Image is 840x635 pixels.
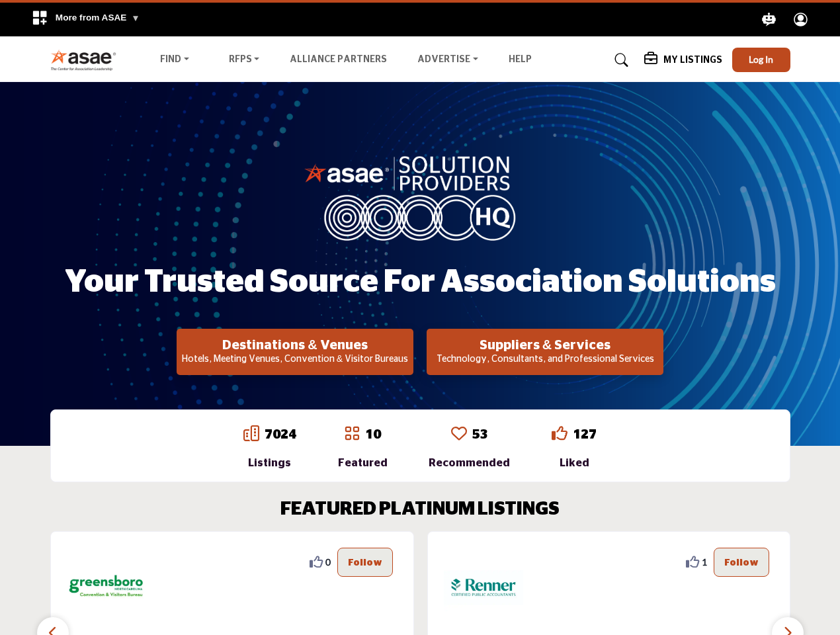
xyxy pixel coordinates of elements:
[602,50,637,71] a: Search
[177,329,413,375] button: Destinations & Venues Hotels, Meeting Venues, Convention & Visitor Bureaus
[280,499,560,521] h2: FEATURED PLATINUM LISTINGS
[365,428,381,441] a: 10
[749,54,773,65] span: Log In
[552,455,597,471] div: Liked
[451,425,467,444] a: Go to Recommended
[151,51,198,69] a: Find
[663,54,722,66] h5: My Listings
[724,555,759,570] p: Follow
[65,262,776,303] h1: Your Trusted Source for Association Solutions
[344,425,360,444] a: Go to Featured
[429,455,510,471] div: Recommended
[50,49,124,71] img: Site Logo
[265,428,296,441] a: 7024
[573,428,597,441] a: 127
[714,548,769,577] button: Follow
[337,548,393,577] button: Follow
[67,548,146,627] img: Greensboro Area CVB
[290,55,387,64] a: Alliance Partners
[338,455,388,471] div: Featured
[181,353,409,366] p: Hotels, Meeting Venues, Convention & Visitor Bureaus
[348,555,382,570] p: Follow
[427,329,663,375] button: Suppliers & Services Technology, Consultants, and Professional Services
[552,425,567,441] i: Go to Liked
[644,52,722,68] div: My Listings
[732,48,790,72] button: Log In
[304,153,536,240] img: image
[472,428,488,441] a: 53
[325,555,331,569] span: 0
[431,353,659,366] p: Technology, Consultants, and Professional Services
[220,51,269,69] a: RFPs
[23,3,148,36] div: More from ASAE
[181,337,409,353] h2: Destinations & Venues
[56,13,140,22] span: More from ASAE
[509,55,532,64] a: Help
[444,548,523,627] img: Renner and Company CPA PC
[243,455,296,471] div: Listings
[702,555,707,569] span: 1
[408,51,487,69] a: Advertise
[431,337,659,353] h2: Suppliers & Services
